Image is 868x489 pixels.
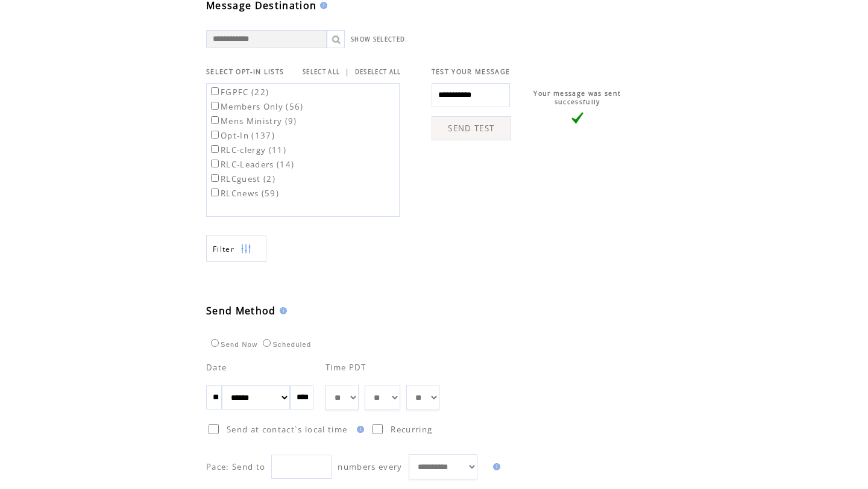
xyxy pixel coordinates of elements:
[260,341,311,348] label: Scheduled
[211,160,219,167] input: RLC-Leaders (14)
[209,173,275,184] label: RLCguest (2)
[206,67,284,76] span: SELECT OPT-IN LISTS
[209,87,269,98] label: FGPFC (22)
[338,461,402,472] span: numbers every
[351,36,405,43] a: SHOW SELECTED
[206,304,276,317] span: Send Method
[211,116,219,124] input: Mens Ministry (9)
[227,424,347,435] span: Send at contact`s local time
[316,2,327,9] img: help.gif
[209,116,297,126] label: Mens Ministry (9)
[208,341,257,348] label: Send Now
[211,339,219,347] input: Send Now
[211,188,219,196] input: RLCnews (59)
[209,101,304,112] label: Members Only (56)
[533,89,621,106] span: Your message was sent successfully
[489,463,500,470] img: help.gif
[206,362,227,373] span: Date
[263,339,271,347] input: Scheduled
[211,87,219,95] input: FGPFC (22)
[209,188,279,199] label: RLCnews (59)
[211,131,219,139] input: Opt-In (137)
[211,174,219,182] input: RLCguest (2)
[206,461,265,472] span: Pace: Send to
[206,235,266,262] a: Filter
[303,68,340,76] a: SELECT ALL
[211,145,219,153] input: RLC-clergy (11)
[209,145,286,155] label: RLC-clergy (11)
[209,159,294,170] label: RLC-Leaders (14)
[355,68,401,76] a: DESELECT ALL
[276,307,287,314] img: help.gif
[241,235,251,263] img: filters.png
[209,130,275,141] label: Opt-In (137)
[353,426,364,433] img: help.gif
[432,67,511,76] span: TEST YOUR MESSAGE
[211,102,219,110] input: Members Only (56)
[391,424,432,435] span: Recurring
[213,244,234,254] span: Show filters
[571,112,583,124] img: vLarge.png
[325,362,366,373] span: Time PDT
[345,66,350,77] span: |
[432,116,511,140] a: SEND TEST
